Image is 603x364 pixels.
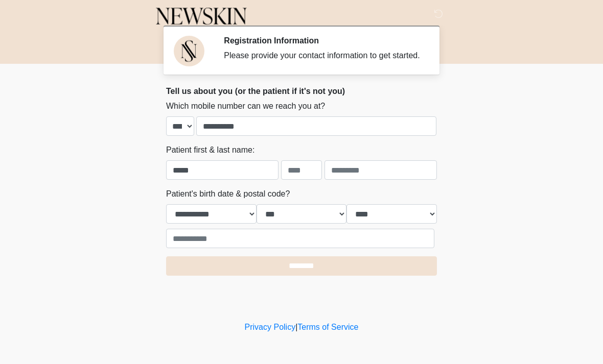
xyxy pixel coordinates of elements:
[166,188,290,200] label: Patient's birth date & postal code?
[224,50,422,62] div: Please provide your contact information to get started.
[174,36,204,66] img: Agent Avatar
[166,86,437,96] h2: Tell us about you (or the patient if it's not you)
[166,144,254,156] label: Patient first & last name:
[224,36,422,45] h2: Registration Information
[156,8,247,25] img: Newskin Logo
[166,100,325,112] label: Which mobile number can we reach you at?
[295,323,297,331] a: |
[297,323,358,331] a: Terms of Service
[245,323,296,331] a: Privacy Policy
